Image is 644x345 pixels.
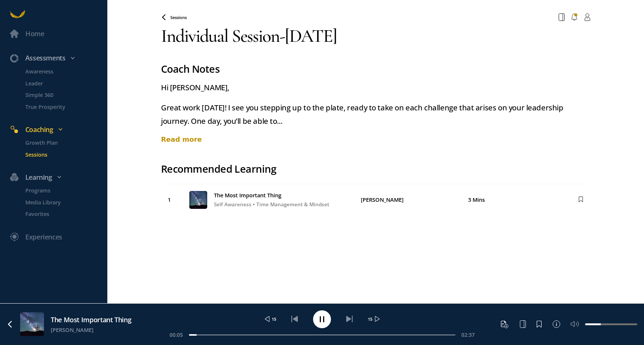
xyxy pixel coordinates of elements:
[15,186,107,195] a: Programs
[15,67,107,76] a: Awareness
[25,186,106,195] p: Programs
[51,326,159,334] div: [PERSON_NAME]
[15,138,107,147] a: Growth Plan
[189,191,207,209] img: 601a2f2a6727c85cda5cf12b.jpg
[25,232,62,242] div: Experiences
[15,198,107,207] a: Media Library
[161,101,590,128] p: Great work [DATE]! I see you stepping up to the plate, ready to take on each challenge that arise...
[25,210,106,218] p: Favorites
[256,201,344,208] span: time management & mindset
[15,210,107,218] a: Favorites
[25,67,106,76] p: Awareness
[25,28,44,39] div: Home
[51,314,159,325] div: The Most Important Thing
[461,332,475,338] span: 02:37
[20,312,44,336] img: 601a2f2a6727c85cda5cf12b.jpg
[161,24,590,48] div: Individual Session - [DATE]
[161,134,590,144] div: Read more
[5,53,111,63] div: Assessments
[15,91,107,99] a: Simple 360
[161,81,590,94] p: Hi [PERSON_NAME],
[354,184,461,216] td: [PERSON_NAME]
[161,61,590,77] div: Coach Notes
[25,150,106,159] p: Sessions
[272,316,276,322] span: 15
[168,196,171,203] span: 1
[161,161,590,177] div: Recommended Learning
[25,102,106,111] p: True Prosperity
[214,201,252,208] span: Self Awareness
[368,316,372,322] span: 15
[25,79,106,87] p: Leader
[170,332,183,338] span: 00:05
[15,102,107,111] a: True Prosperity
[25,198,106,207] p: Media Library
[5,124,111,135] div: Coaching
[25,138,106,147] p: Growth Plan
[461,184,560,216] td: 3 Mins
[15,150,107,159] a: Sessions
[5,172,111,183] div: Learning
[170,15,187,20] span: Sessions
[15,79,107,87] a: Leader
[214,191,347,200] span: The Most Important Thing
[25,91,106,99] p: Simple 360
